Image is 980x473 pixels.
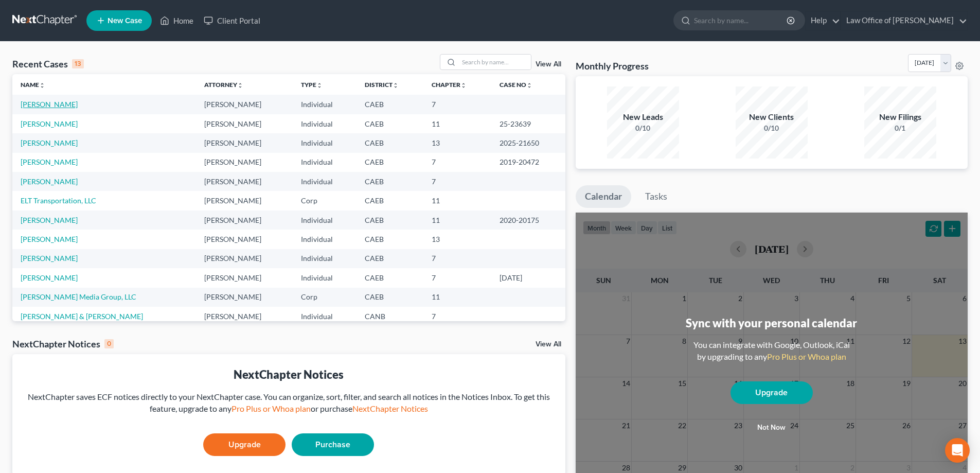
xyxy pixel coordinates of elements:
[423,191,491,210] td: 11
[293,114,357,133] td: Individual
[12,338,114,350] div: NextChapter Notices
[21,366,557,382] div: NextChapter Notices
[293,133,357,152] td: Individual
[21,177,78,186] a: [PERSON_NAME]
[293,172,357,191] td: Individual
[293,307,357,326] td: Individual
[491,114,565,133] td: 25-23639
[21,254,78,262] a: [PERSON_NAME]
[231,404,311,413] a: Pro Plus or Whoa plan
[864,123,936,133] div: 0/1
[357,288,423,307] td: CAEB
[21,100,78,109] a: [PERSON_NAME]
[357,114,423,133] td: CAEB
[21,81,45,89] a: Nameunfold_more
[730,381,813,404] a: Upgrade
[196,211,293,230] td: [PERSON_NAME]
[357,95,423,114] td: CAEB
[237,82,243,89] i: unfold_more
[423,153,491,172] td: 7
[357,172,423,191] td: CAEB
[841,11,967,30] a: Law Office of [PERSON_NAME]
[423,133,491,152] td: 13
[357,133,423,152] td: CAEB
[423,268,491,287] td: 7
[196,307,293,326] td: [PERSON_NAME]
[199,11,265,30] a: Client Portal
[576,185,631,208] a: Calendar
[204,81,243,89] a: Attorneyunfold_more
[423,211,491,230] td: 11
[864,111,936,123] div: New Filings
[196,288,293,307] td: [PERSON_NAME]
[393,82,399,89] i: unfold_more
[292,433,374,456] a: Purchase
[293,268,357,287] td: Individual
[500,81,532,89] a: Case Nounfold_more
[21,196,96,205] a: ELT Transportation, LLC
[21,216,78,224] a: [PERSON_NAME]
[203,433,286,456] a: Upgrade
[196,191,293,210] td: [PERSON_NAME]
[196,153,293,172] td: [PERSON_NAME]
[491,211,565,230] td: 2020-20175
[301,81,323,89] a: Typeunfold_more
[459,55,531,69] input: Search by name...
[72,59,84,68] div: 13
[21,119,78,128] a: [PERSON_NAME]
[196,114,293,133] td: [PERSON_NAME]
[536,61,561,68] a: View All
[293,95,357,114] td: Individual
[21,273,78,282] a: [PERSON_NAME]
[460,82,467,89] i: unfold_more
[357,211,423,230] td: CAEB
[607,123,679,133] div: 0/10
[357,307,423,326] td: CANB
[423,114,491,133] td: 11
[21,157,78,166] a: [PERSON_NAME]
[357,230,423,249] td: CAEB
[767,352,846,361] a: Pro Plus or Whoa plan
[293,230,357,249] td: Individual
[736,123,808,133] div: 0/10
[21,138,78,147] a: [PERSON_NAME]
[104,339,114,348] div: 0
[293,153,357,172] td: Individual
[365,81,399,89] a: Districtunfold_more
[423,95,491,114] td: 7
[423,172,491,191] td: 7
[945,438,970,463] div: Open Intercom Messenger
[357,153,423,172] td: CAEB
[423,230,491,249] td: 13
[491,268,565,287] td: [DATE]
[196,133,293,152] td: [PERSON_NAME]
[21,292,136,301] a: [PERSON_NAME] Media Group, LLC
[196,95,293,114] td: [PERSON_NAME]
[730,417,813,438] button: Not now
[196,172,293,191] td: [PERSON_NAME]
[689,339,854,363] div: You can integrate with Google, Outlook, iCal by upgrading to any
[536,341,561,348] a: View All
[423,288,491,307] td: 11
[293,288,357,307] td: Corp
[432,81,467,89] a: Chapterunfold_more
[357,191,423,210] td: CAEB
[352,404,428,413] a: NextChapter Notices
[293,249,357,268] td: Individual
[636,185,676,208] a: Tasks
[357,249,423,268] td: CAEB
[576,60,649,72] h3: Monthly Progress
[491,153,565,172] td: 2019-20472
[196,268,293,287] td: [PERSON_NAME]
[806,11,840,30] a: Help
[686,315,857,331] div: Sync with your personal calendar
[108,17,142,25] span: New Case
[423,249,491,268] td: 7
[196,230,293,249] td: [PERSON_NAME]
[526,82,532,89] i: unfold_more
[21,391,557,415] div: NextChapter saves ECF notices directly to your NextChapter case. You can organize, sort, filter, ...
[423,307,491,326] td: 7
[694,11,788,30] input: Search by name...
[39,82,45,89] i: unfold_more
[12,58,84,70] div: Recent Cases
